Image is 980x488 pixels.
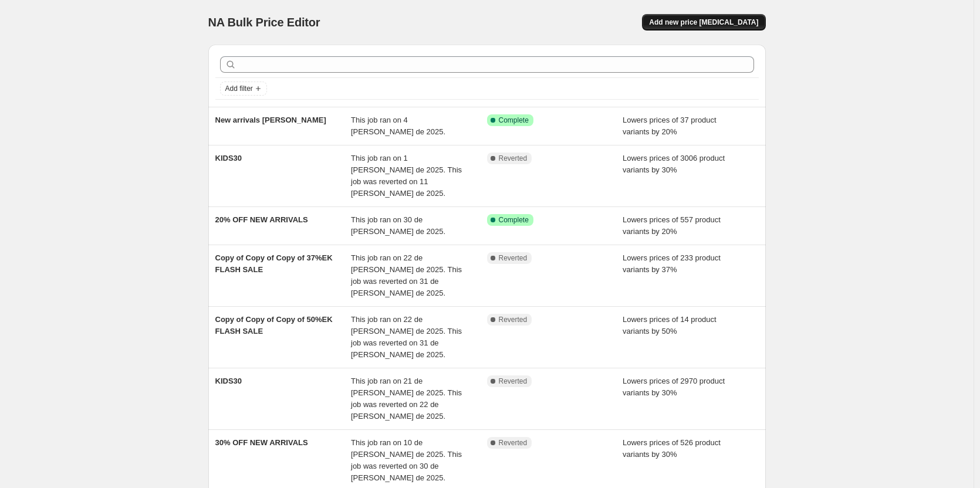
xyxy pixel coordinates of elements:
span: Lowers prices of 233 product variants by 37% [623,253,721,274]
span: Reverted [499,438,528,448]
span: Reverted [499,315,528,324]
span: This job ran on 10 de [PERSON_NAME] de 2025. This job was reverted on 30 de [PERSON_NAME] de 2025. [351,438,462,482]
span: Complete [499,116,529,125]
span: Reverted [499,377,528,386]
span: Complete [499,215,529,225]
span: This job ran on 21 de [PERSON_NAME] de 2025. This job was reverted on 22 de [PERSON_NAME] de 2025. [351,377,462,421]
span: Copy of Copy of Copy of 37%EK FLASH SALE [215,253,333,274]
span: This job ran on 1 [PERSON_NAME] de 2025. This job was reverted on 11 [PERSON_NAME] de 2025. [351,154,462,198]
span: This job ran on 22 de [PERSON_NAME] de 2025. This job was reverted on 31 de [PERSON_NAME] de 2025. [351,315,462,359]
span: This job ran on 30 de [PERSON_NAME] de 2025. [351,215,445,236]
span: Lowers prices of 14 product variants by 50% [623,315,717,335]
span: Copy of Copy of Copy of 50%EK FLASH SALE [215,315,333,335]
span: New arrivals [PERSON_NAME] [215,116,326,124]
span: Lowers prices of 37 product variants by 20% [623,116,717,136]
span: This job ran on 22 de [PERSON_NAME] de 2025. This job was reverted on 31 de [PERSON_NAME] de 2025. [351,253,462,297]
span: Add new price [MEDICAL_DATA] [649,18,758,27]
span: NA Bulk Price Editor [208,16,320,29]
button: Add filter [220,82,267,96]
span: 20% OFF NEW ARRIVALS [215,215,308,224]
span: 30% OFF NEW ARRIVALS [215,438,308,447]
span: Reverted [499,253,528,263]
span: This job ran on 4 [PERSON_NAME] de 2025. [351,116,445,136]
span: Add filter [225,84,253,93]
button: Add new price [MEDICAL_DATA] [642,14,765,30]
span: Lowers prices of 3006 product variants by 30% [623,154,725,174]
span: KIDS30 [215,377,242,385]
span: Lowers prices of 557 product variants by 20% [623,215,721,236]
span: Lowers prices of 526 product variants by 30% [623,438,721,459]
span: Reverted [499,154,528,163]
span: KIDS30 [215,154,242,162]
span: Lowers prices of 2970 product variants by 30% [623,377,725,397]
